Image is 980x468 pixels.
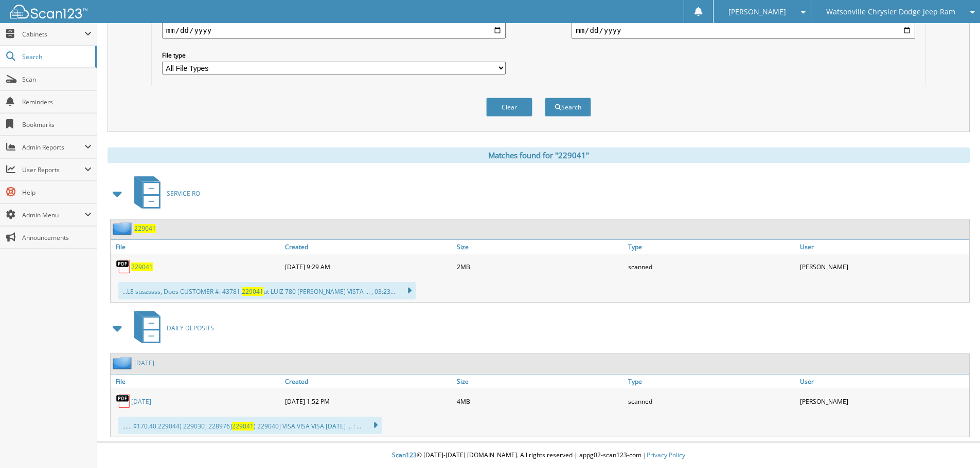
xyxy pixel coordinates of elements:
div: [PERSON_NAME] [797,391,969,411]
a: [DATE] [131,397,151,406]
input: end [572,22,915,39]
div: [DATE] 1:52 PM [282,391,454,411]
a: DAILY DEPOSITS [128,308,214,348]
a: File [111,240,282,254]
a: User [797,375,969,388]
span: Scan123 [392,451,417,459]
span: Announcements [22,233,92,242]
span: DAILY DEPOSITS [167,324,214,332]
img: folder2.png [113,222,134,235]
input: start [162,22,506,39]
span: 229041 [242,287,263,296]
span: Admin Menu [22,211,84,219]
a: SERVICE RO [128,173,200,214]
a: Privacy Policy [647,451,685,459]
a: File [111,375,282,388]
div: ...LE suszssss, Does CUSTOMER #: 43781. ut LUIZ 780 [PERSON_NAME] VISTA ... , 03:23... [118,282,416,299]
a: Type [626,240,797,254]
a: Type [626,375,797,388]
div: © [DATE]-[DATE] [DOMAIN_NAME]. All rights reserved | appg02-scan123-com | [97,443,980,468]
a: Size [454,240,626,254]
span: Reminders [22,98,92,106]
span: Scan [22,75,92,84]
a: User [797,240,969,254]
div: 2MB [454,256,626,277]
img: PDF.png [116,259,131,274]
label: File type [162,51,506,60]
div: [DATE] 9:29 AM [282,256,454,277]
a: 229041 [131,263,153,271]
span: 229041 [232,422,254,430]
span: Cabinets [22,30,84,39]
div: scanned [626,256,797,277]
img: PDF.png [116,394,131,409]
a: Created [282,375,454,388]
div: scanned [626,391,797,411]
a: 229041 [134,224,156,233]
span: Admin Reports [22,143,84,152]
a: Created [282,240,454,254]
span: Help [22,188,92,197]
iframe: Chat Widget [929,419,980,468]
span: Search [22,52,90,61]
div: Matches found for "229041" [108,147,970,163]
span: Bookmarks [22,120,92,129]
span: User Reports [22,165,84,174]
button: Search [545,98,591,117]
a: [DATE] [134,359,154,367]
a: Size [454,375,626,388]
img: scan123-logo-white.svg [10,5,87,18]
div: 4MB [454,391,626,411]
div: ...... $170.40 229044) 229030] 228976] ) 229040] VISA VISA VISA [DATE] ... : ... [118,417,382,434]
button: Clear [486,98,532,117]
img: folder2.png [113,357,134,369]
span: [PERSON_NAME] [728,9,786,15]
span: Watsonville Chrysler Dodge Jeep Ram [826,9,955,15]
div: [PERSON_NAME] [797,256,969,277]
span: SERVICE RO [167,189,200,198]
